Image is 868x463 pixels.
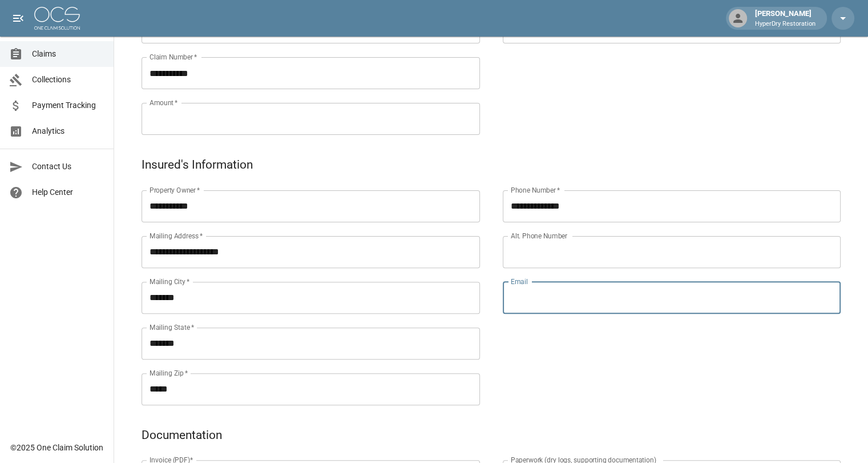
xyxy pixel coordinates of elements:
[750,8,820,29] div: [PERSON_NAME]
[150,368,188,378] label: Mailing Zip
[32,186,104,198] span: Help Center
[32,99,104,111] span: Payment Tracking
[32,74,104,86] span: Collections
[755,19,815,29] p: HyperDry Restoration
[150,231,203,241] label: Mailing Address
[32,161,104,173] span: Contact Us
[511,277,528,286] label: Email
[150,52,197,62] label: Claim Number
[32,48,104,60] span: Claims
[150,98,178,107] label: Amount
[10,442,103,453] div: © 2025 One Claim Solution
[150,185,200,195] label: Property Owner
[150,322,194,332] label: Mailing State
[511,185,560,195] label: Phone Number
[7,7,30,30] button: open drawer
[32,125,104,137] span: Analytics
[150,277,190,286] label: Mailing City
[34,7,80,30] img: ocs-logo-white-transparent.png
[511,231,567,241] label: Alt. Phone Number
